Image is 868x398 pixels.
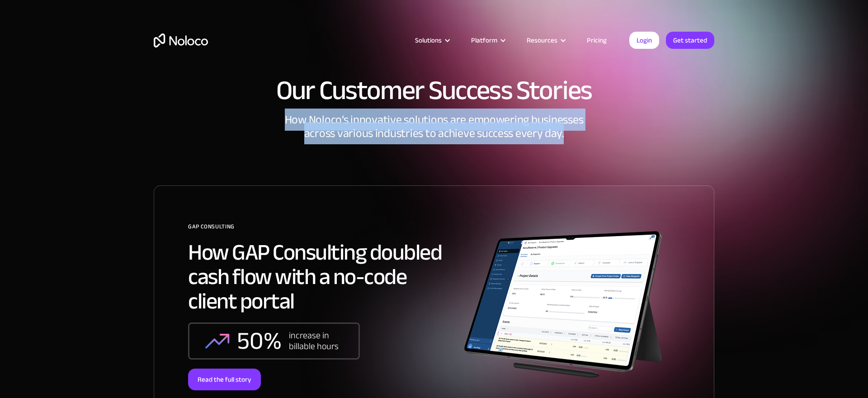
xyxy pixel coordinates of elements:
h2: How GAP Consulting doubled cash flow with a no-code client portal [188,240,455,313]
a: Login [629,32,659,49]
div: Platform [471,34,497,46]
a: Get started [666,32,714,49]
div: Solutions [415,34,442,46]
div: Platform [460,34,515,46]
div: 50% [237,327,282,355]
a: home [154,33,208,47]
div: Resources [527,34,557,46]
div: Read the full story [188,369,261,390]
h1: Our Customer Success Stories [154,77,714,104]
div: How Noloco’s innovative solutions are empowering businesses across various industries to achieve ... [154,113,714,185]
div: GAP Consulting [188,220,455,240]
a: Pricing [576,34,618,46]
div: increase in billable hours [289,330,343,352]
div: Resources [515,34,576,46]
div: Solutions [404,34,460,46]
